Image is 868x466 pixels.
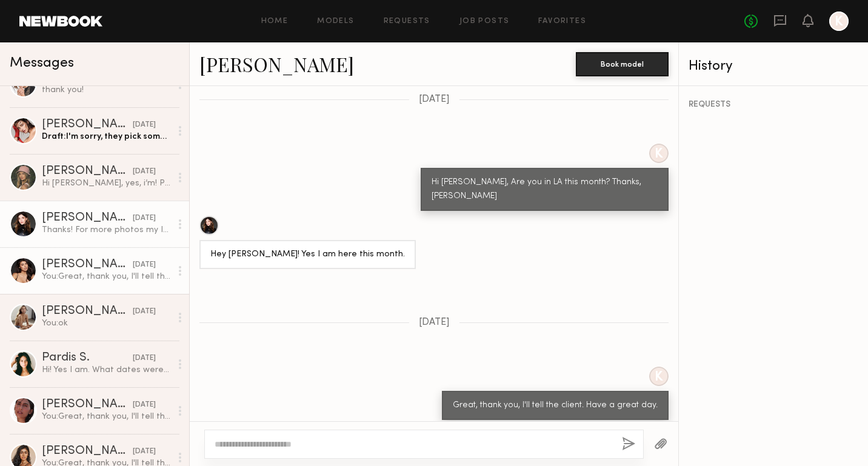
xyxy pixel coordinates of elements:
[42,399,133,411] div: [PERSON_NAME]
[133,306,156,318] div: [DATE]
[576,58,669,68] a: Book model
[42,305,133,318] div: [PERSON_NAME]
[133,399,156,411] div: [DATE]
[42,259,133,271] div: [PERSON_NAME]
[42,212,133,224] div: [PERSON_NAME]
[133,119,156,131] div: [DATE]
[689,59,858,73] div: History
[210,248,405,262] div: Hey [PERSON_NAME]! Yes I am here this month.
[199,51,354,77] a: [PERSON_NAME]
[42,411,171,422] div: You: Great, thank you, I'll tell the client. Have a great night.
[453,399,658,413] div: Great, thank you, I'll tell the client. Have a great day.
[42,84,171,96] div: thank you!
[133,259,156,271] div: [DATE]
[133,166,156,178] div: [DATE]
[829,12,849,31] a: K
[42,131,171,142] div: Draft: I'm sorry, they pick someone else but I'll keep you in mind. If you ever want to do a test...
[419,318,450,328] span: [DATE]
[689,101,858,109] div: REQUESTS
[42,445,133,458] div: [PERSON_NAME]
[459,18,510,25] a: Job Posts
[133,213,156,224] div: [DATE]
[317,18,354,25] a: Models
[384,18,430,25] a: Requests
[42,165,133,178] div: [PERSON_NAME]
[261,18,289,25] a: Home
[42,224,171,236] div: Thanks! For more photos my IG is @nikki
[42,119,133,131] div: [PERSON_NAME]
[42,318,171,329] div: You: ok
[419,95,450,105] span: [DATE]
[42,364,171,376] div: Hi! Yes I am. What dates were you thinking?
[42,178,171,189] div: Hi [PERSON_NAME], yes, i’m! Please let me all the details, thank you!
[538,18,586,25] a: Favorites
[432,176,658,204] div: Hi [PERSON_NAME], Are you in LA this month? Thanks, [PERSON_NAME]
[133,353,156,364] div: [DATE]
[42,271,171,282] div: You: Great, thank you, I'll tell the client. Have a great day.
[42,352,133,364] div: Pardis S.
[133,446,156,458] div: [DATE]
[10,56,74,70] span: Messages
[576,52,669,76] button: Book model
